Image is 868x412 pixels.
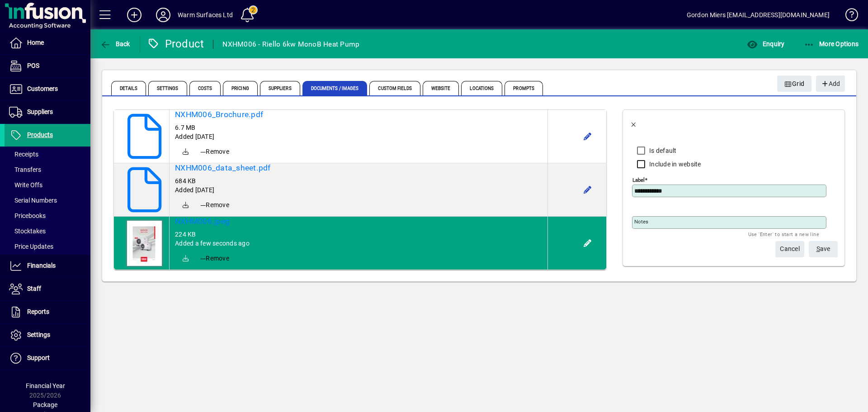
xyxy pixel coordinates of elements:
[27,354,50,361] span: Support
[197,197,233,213] button: Remove
[223,81,258,95] span: Pricing
[27,331,50,338] span: Settings
[9,151,38,158] span: Receipts
[200,147,229,156] span: Remove
[5,193,90,208] a: Serial Numbers
[197,250,233,266] button: Remove
[5,147,90,162] a: Receipts
[775,241,804,257] button: Cancel
[780,242,800,256] span: Cancel
[175,141,197,163] a: Download
[809,241,838,257] button: Save
[5,301,90,323] a: Reports
[461,81,502,95] span: Locations
[784,76,805,91] span: Grid
[100,40,130,47] span: Back
[9,166,41,173] span: Transfers
[222,37,359,52] div: NXHM006 - Riello 6kw MonoB Heat Pump
[27,262,56,269] span: Financials
[816,76,845,92] button: Add
[634,218,648,225] mat-label: Notes
[748,229,819,239] mat-hint: Use 'Enter' to start a new line
[175,239,542,248] div: Added a few seconds ago
[623,112,645,133] button: Back
[816,242,830,256] span: ave
[5,347,90,369] a: Support
[9,227,46,235] span: Stocktakes
[9,212,46,219] span: Pricebooks
[5,278,90,300] a: Staff
[175,132,542,141] div: Added [DATE]
[647,146,677,155] label: Is default
[5,324,90,346] a: Settings
[189,81,221,95] span: Costs
[27,39,44,46] span: Home
[175,123,542,132] div: 6.7 MB
[26,382,65,389] span: Financial Year
[5,55,90,77] a: POS
[5,177,90,193] a: Write Offs
[175,110,542,119] a: NXHM006_Brochure.pdf
[804,40,859,47] span: More Options
[27,85,58,92] span: Customers
[632,177,645,183] mat-label: Label
[90,36,140,52] app-page-header-button: Back
[302,81,368,95] span: Documents / Images
[175,176,542,185] div: 684 KB
[27,308,49,315] span: Reports
[175,194,197,216] a: Download
[9,243,53,250] span: Price Updates
[745,36,787,52] button: Enquiry
[149,7,178,23] button: Profile
[647,160,701,169] label: Include in website
[200,254,229,263] span: Remove
[5,101,90,123] a: Suppliers
[27,62,39,69] span: POS
[111,81,146,95] span: Details
[5,223,90,239] a: Stocktakes
[200,200,229,209] span: Remove
[175,230,542,239] div: 224 KB
[5,239,90,254] a: Price Updates
[33,401,57,408] span: Package
[5,208,90,223] a: Pricebooks
[175,185,542,194] div: Added [DATE]
[120,7,149,23] button: Add
[747,40,784,47] span: Enquiry
[27,285,41,292] span: Staff
[148,81,187,95] span: Settings
[687,8,830,22] div: Gordon Miers [EMAIL_ADDRESS][DOMAIN_NAME]
[777,76,812,92] button: Grid
[175,248,197,270] a: Download
[27,131,53,138] span: Products
[147,37,204,51] div: Product
[505,81,543,95] span: Prompts
[821,76,840,91] span: Add
[175,163,542,173] a: NXHM006_data_sheet.pdf
[98,36,132,52] button: Back
[9,181,42,189] span: Write Offs
[816,245,820,252] span: S
[839,2,857,31] a: Knowledge Base
[5,255,90,277] a: Financials
[175,217,542,226] a: NXHM006.jpeg
[27,108,53,115] span: Suppliers
[178,8,233,22] div: Warm Surfaces Ltd
[197,143,233,160] button: Remove
[5,162,90,177] a: Transfers
[260,81,300,95] span: Suppliers
[9,197,57,204] span: Serial Numbers
[802,36,861,52] button: More Options
[5,32,90,54] a: Home
[369,81,420,95] span: Custom Fields
[423,81,459,95] span: Website
[5,78,90,100] a: Customers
